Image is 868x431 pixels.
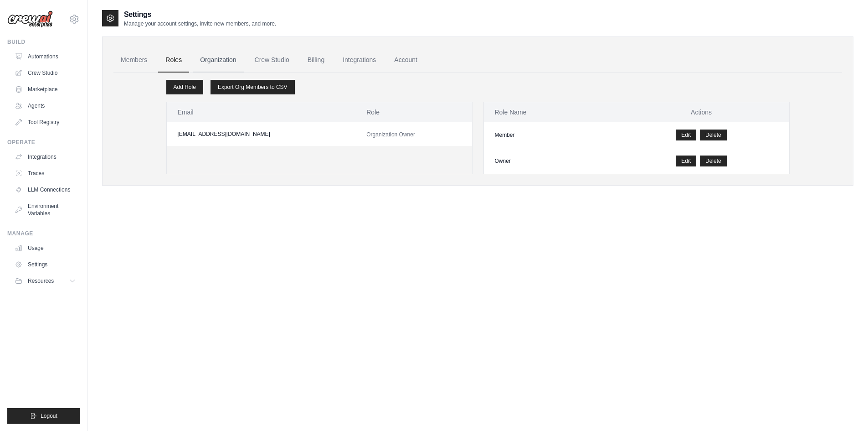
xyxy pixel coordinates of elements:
a: Crew Studio [247,48,297,73]
button: Resources [11,274,80,288]
span: Resources [28,277,54,285]
span: Logout [41,412,57,420]
a: Export Org Members to CSV [211,80,295,94]
div: Build [7,38,80,46]
a: Traces [11,166,80,181]
a: Marketplace [11,82,80,97]
th: Email [167,102,356,122]
a: Automations [11,49,80,64]
button: Delete [700,130,727,140]
a: Billing [300,48,332,73]
a: LLM Connections [11,182,80,197]
a: Roles [158,48,189,73]
a: Integrations [11,150,80,164]
button: Logout [7,408,80,424]
td: [EMAIL_ADDRESS][DOMAIN_NAME] [167,122,356,146]
a: Add Role [166,80,203,94]
th: Role [355,102,472,122]
button: Delete [700,156,727,166]
a: Agents [11,99,80,113]
p: Manage your account settings, invite new members, and more. [124,20,276,27]
a: Edit [676,156,696,166]
a: Crew Studio [11,66,80,80]
th: Role Name [484,102,614,122]
a: Members [113,48,154,73]
a: Edit [676,130,696,140]
img: Logo [7,10,53,28]
span: Organization Owner [366,131,415,138]
td: Owner [484,148,614,174]
div: Manage [7,230,80,237]
a: Tool Registry [11,115,80,130]
a: Organization [193,48,243,73]
h2: Settings [124,9,276,20]
a: Usage [11,241,80,255]
td: Member [484,122,614,148]
a: Account [387,48,425,73]
th: Actions [614,102,789,122]
a: Integrations [335,48,383,73]
div: Operate [7,139,80,146]
a: Environment Variables [11,199,80,221]
a: Settings [11,257,80,272]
